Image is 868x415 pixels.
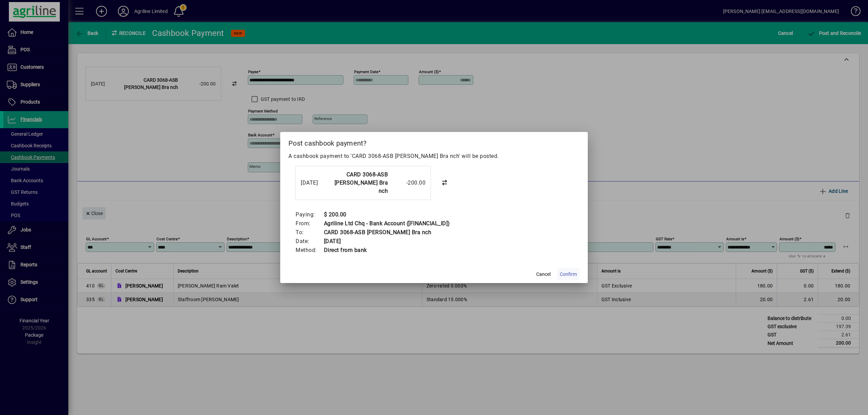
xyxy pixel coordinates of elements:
td: CARD 3068-ASB [PERSON_NAME] Bra nch [324,228,450,237]
td: Date: [295,237,324,246]
td: Agriline Ltd Chq - Bank Account ([FINANCIAL_ID]) [324,219,450,228]
strong: CARD 3068-ASB [PERSON_NAME] Bra nch [335,171,388,194]
button: Cancel [532,268,554,280]
p: A cashbook payment to 'CARD 3068-ASB [PERSON_NAME] Bra nch' will be posted. [288,152,580,160]
span: Cancel [536,271,551,278]
td: $ 200.00 [324,210,450,219]
td: Paying: [295,210,324,219]
td: To: [295,228,324,237]
td: Method: [295,246,324,255]
span: Confirm [560,271,577,278]
h2: Post cashbook payment? [280,132,588,152]
div: -200.00 [391,179,425,187]
button: Confirm [557,268,580,280]
td: From: [295,219,324,228]
td: [DATE] [324,237,450,246]
div: [DATE] [301,179,328,187]
td: Direct from bank [324,246,450,255]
